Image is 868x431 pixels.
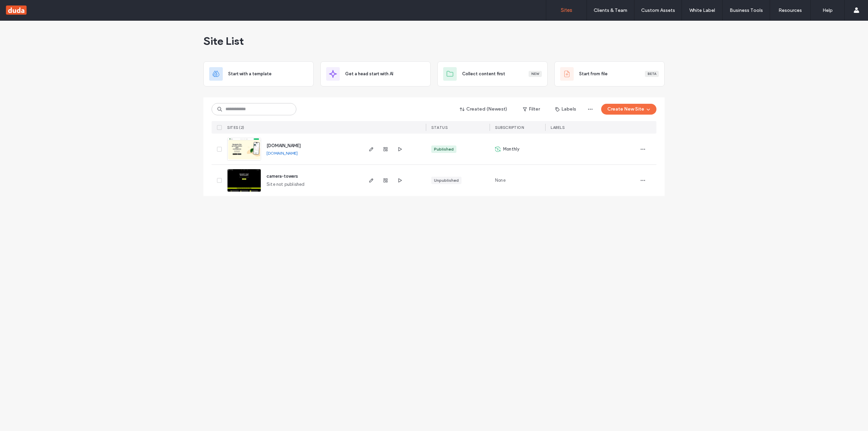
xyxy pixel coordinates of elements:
div: Published [434,146,454,152]
label: Clients & Team [594,7,627,13]
span: SUBSCRIPTION [495,125,524,130]
span: Collect content first [462,71,505,77]
a: [DOMAIN_NAME] [267,143,301,148]
label: Business Tools [730,7,763,13]
span: STATUS [431,125,448,130]
div: New [529,71,542,77]
span: None [495,177,506,184]
label: Custom Assets [641,7,675,13]
div: Start from fileBeta [554,61,665,86]
div: Beta [645,71,659,77]
div: Collect content firstNew [437,61,548,86]
span: SITES (2) [227,125,244,130]
span: LABELS [551,125,565,130]
button: Filter [516,104,547,115]
button: Created (Newest) [454,104,513,115]
span: Start from file [579,71,608,77]
div: Get a head start with AI [320,61,431,86]
a: camera-towers [267,174,298,179]
div: Unpublished [434,177,459,183]
span: Site not published [267,181,305,188]
span: Start with a template [228,71,272,77]
button: Labels [549,104,582,115]
span: Site List [203,34,244,48]
label: Help [823,7,833,13]
label: Sites [561,7,572,13]
div: Start with a template [203,61,314,86]
button: Create New Site [601,104,656,115]
span: Monthly [503,146,519,153]
label: Resources [778,7,802,13]
span: Get a head start with AI [345,71,393,77]
label: White Label [689,7,715,13]
a: [DOMAIN_NAME] [267,151,298,156]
